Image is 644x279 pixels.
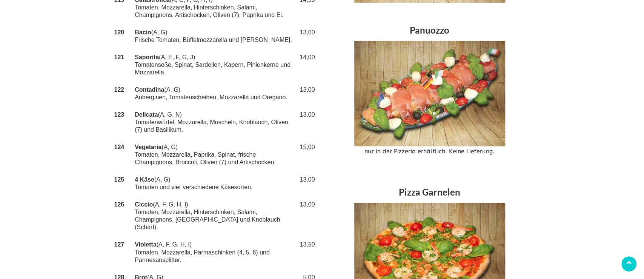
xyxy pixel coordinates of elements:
td: (A, G) Auberginen, Tomatenscheiben, Mozzarella und Oregano. [133,81,296,106]
strong: 127 [114,241,124,248]
td: 13,00 [296,171,316,196]
td: 13,00 [296,24,316,49]
strong: Violetta [135,241,157,248]
strong: 121 [114,54,124,60]
h3: Panuozzo [328,22,532,41]
strong: 123 [114,111,124,118]
strong: 4 Käse [135,176,154,183]
strong: 120 [114,29,124,35]
td: (A, E, F, G, J) Tomatensoße, Spinat, Sardellen, Kapern, Pinienkerne und Mozzarella. [133,49,296,81]
td: 13,00 [296,196,316,236]
strong: 125 [114,176,124,183]
td: 15,00 [296,139,316,171]
strong: Delicata [135,111,158,118]
td: (A, F, G, H, I) Tomaten, Mozzarella, Parmaschinken (4, 5, 6) und Parmesansplitter. [133,236,296,268]
strong: 126 [114,201,124,208]
strong: Saporita [135,54,159,60]
td: (A, G) Tomaten, Mozzarella, Paprika, Spinat, frische Champignons, Broccoli, Oliven (7) und Artisc... [133,139,296,171]
strong: 124 [114,144,124,150]
strong: Ciccio [135,201,153,208]
strong: Contadina [135,86,164,93]
img: Speisekarte - Pizza Panuozzo [354,41,505,146]
td: (A, F, G, H, I) Tomaten, Mozzarella, Hinterschinken, Salami, Champignons, [GEOGRAPHIC_DATA] und K... [133,196,296,236]
strong: Bacio [135,29,151,35]
td: 13,50 [296,236,316,268]
p: nur in der Pizzeria erhältlich. Keine Lieferung. [328,146,532,157]
strong: 122 [114,86,124,93]
td: (A, G) Frische Tomaten, Büffelmozzarella und [PERSON_NAME]. [133,24,296,49]
td: (A, G, N) Tomatenwürfel, Mozzarella, Muscheln, Knoblauch, Oliven (7) und Basilikum. [133,106,296,139]
td: 14,00 [296,49,316,81]
td: 13,00 [296,106,316,139]
td: (A, G) Tomaten und vier verschiedene Käsesorten. [133,171,296,196]
strong: Vegetaria [135,144,161,150]
td: 13,00 [296,81,316,106]
h3: Pizza Garnelen [328,183,532,203]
